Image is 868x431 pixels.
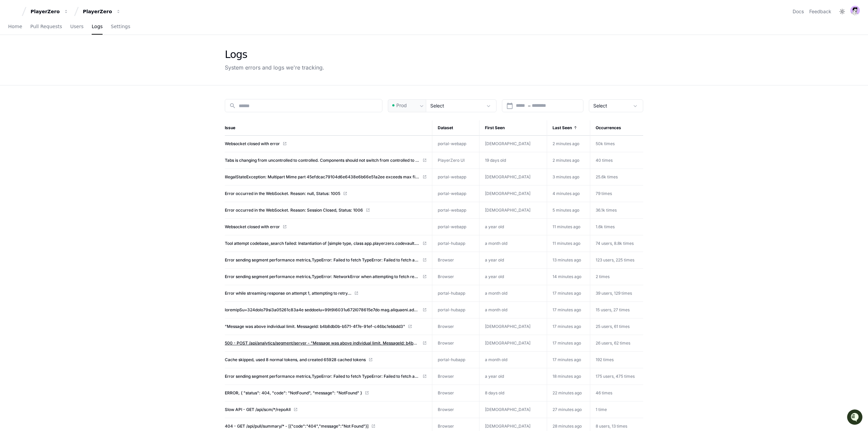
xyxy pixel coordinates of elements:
button: Feedback [809,8,831,15]
span: Pull Requests [30,24,62,28]
span: Settings [111,24,130,28]
span: 26 users, 62 times [596,340,630,346]
th: Dataset [432,120,479,136]
button: Open calendar [506,102,513,109]
td: Browser [432,335,479,352]
span: Select [430,103,444,109]
span: 40 times [596,158,613,163]
td: [DEMOGRAPHIC_DATA] [479,318,547,335]
a: Tabs is changing from uncontrolled to controlled. Components should not switch from controlled to... [225,158,427,163]
td: PlayerZero UI [432,152,479,169]
span: Websocket closed with error [225,141,280,146]
td: a month old [479,302,547,318]
span: Cache skipped, used 8 normal tokens, and created 65928 cached tokens [225,357,366,363]
div: Logs [225,48,324,61]
span: Websocket closed with error [225,224,280,230]
td: 2 minutes ago [547,136,590,152]
span: Error sending segment performance metrics,TypeError: NetworkError when attempting to fetch resour... [225,274,420,279]
a: Error sending segment performance metrics,TypeError: Failed to fetch TypeError: Failed to fetch a... [225,374,427,379]
div: PlayerZero [31,8,60,15]
td: 3 minutes ago [547,169,590,185]
a: Home [8,19,22,35]
td: 5 minutes ago [547,202,590,219]
span: Error sending segment performance metrics,TypeError: Failed to fetch TypeError: Failed to fetch a... [225,374,420,379]
span: 1 time [596,407,607,412]
span: Error sending segment performance metrics,TypeError: Failed to fetch TypeError: Failed to fetch a... [225,257,420,263]
td: portal-hubapp [432,235,479,252]
span: 79 times [596,191,612,196]
div: Start new chat [23,51,111,57]
td: Browser [432,269,479,285]
td: portal-hubapp [432,285,479,302]
a: Logs [92,19,103,35]
a: Error sending segment performance metrics,TypeError: NetworkError when attempting to fetch resour... [225,274,427,279]
span: Slow API - GET /api/scm/*/repoAll [225,407,291,412]
a: Settings [111,19,130,35]
td: a month old [479,235,547,252]
span: 404 - GET /api/pull/summary/* - [{"code":"404","message":"Not Found"}] [225,424,368,429]
span: 8 users, 13 times [596,424,627,429]
td: Browser [432,401,479,418]
span: Tabs is changing from uncontrolled to controlled. Components should not switch from controlled to... [225,158,420,163]
button: PlayerZero [80,5,124,18]
td: 17 minutes ago [547,352,590,368]
th: Issue [225,120,432,136]
span: ERROR, { "status": 404, "code": "NotFound", "message": "NotFound" } [225,390,362,396]
th: Occurrences [590,120,643,136]
span: Logs [92,24,103,28]
span: Users [70,24,84,28]
td: [DEMOGRAPHIC_DATA] [479,202,547,218]
span: 46 times [596,390,612,395]
td: 8 days old [479,385,547,401]
span: 25 users, 61 times [596,324,630,329]
span: IllegalStateException: Multipart Mime part 45efdcac79104d6e6438e6b66e51a2ee exceeds max filesize [225,174,420,180]
td: portal-hubapp [432,302,479,318]
td: 2 minutes ago [547,152,590,169]
td: 19 days old [479,152,547,169]
td: a month old [479,285,547,301]
span: 25.6k times [596,174,618,179]
span: Pylon [68,71,82,76]
td: 27 minutes ago [547,401,590,418]
span: 123 users, 225 times [596,257,634,262]
span: Error while streaming response on attempt 1, attempting to retry... [225,291,351,296]
span: – [528,102,530,109]
td: a month old [479,352,547,368]
span: Tool attempt codebase_search failed: Instantiation of [simple type, class app.playerzero.codevaul... [225,241,420,246]
a: Cache skipped, used 8 normal tokens, and created 65928 cached tokens [225,357,427,363]
button: PlayerZero [28,5,71,18]
a: Error while streaming response on attempt 1, attempting to retry... [225,291,427,296]
span: First Seen [485,125,505,131]
td: [DEMOGRAPHIC_DATA] [479,185,547,202]
td: [DEMOGRAPHIC_DATA] [479,401,547,418]
td: [DEMOGRAPHIC_DATA] [479,169,547,185]
td: portal-webapp [432,185,479,202]
a: Slow API - GET /api/scm/*/repoAll [225,407,427,412]
span: Home [8,24,22,28]
td: 13 minutes ago [547,252,590,269]
span: Error occurred in the WebSocket. Reason: null, Status: 1005 [225,191,340,196]
span: Select [593,103,607,109]
a: IllegalStateException: Multipart Mime part 45efdcac79104d6e6438e6b66e51a2ee exceeds max filesize [225,174,427,180]
td: Browser [432,368,479,385]
span: 39 users, 129 times [596,291,632,296]
iframe: Open customer support [846,409,865,427]
a: Docs [793,8,804,15]
td: 14 minutes ago [547,269,590,285]
a: Websocket closed with error [225,224,427,230]
td: 17 minutes ago [547,318,590,335]
a: Powered byPylon [48,71,82,76]
span: 74 users, 8.8k times [596,241,634,246]
span: 2 times [596,274,610,279]
span: Error occurred in the WebSocket. Reason: Session Closed, Status: 1006 [225,208,363,213]
span: "Message was above individual limit. MessageId: b4b8db0b-b571-4f7e-91ef-c46bc1ebbdd3" [225,324,405,329]
a: Error occurred in the WebSocket. Reason: null, Status: 1005 [225,191,427,196]
a: loremipSu=324dolo79si3a05261c83a4e seddoeIu=99t9i6031u672l078615e7do mag.aliquaeni.adminim.veniam... [225,307,427,313]
span: Prod [396,102,407,109]
td: 4 minutes ago [547,185,590,202]
td: a year old [479,368,547,385]
a: Error occurred in the WebSocket. Reason: Session Closed, Status: 1006 [225,208,427,213]
td: 17 minutes ago [547,285,590,302]
td: portal-webapp [432,219,479,235]
mat-icon: calendar_today [506,102,513,109]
